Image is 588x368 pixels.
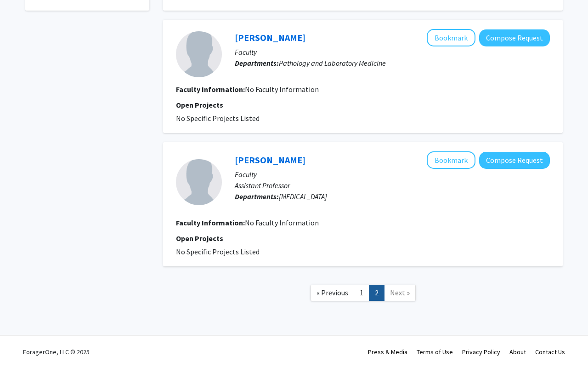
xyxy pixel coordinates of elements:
a: [PERSON_NAME] [235,154,305,166]
p: Faculty [235,46,550,57]
a: 1 [354,285,369,301]
a: About [509,348,526,356]
a: 2 [369,285,384,301]
b: Departments: [235,192,279,201]
span: « Previous [317,288,348,297]
a: Next Page [384,285,416,301]
span: Next » [390,288,410,297]
a: Previous [311,285,354,301]
b: Departments: [235,58,279,68]
span: No Faculty Information [245,85,319,94]
button: Add Justin Rueckert to Bookmarks [427,29,475,46]
p: Assistant Professor [235,180,550,191]
p: Faculty [235,169,550,180]
span: No Specific Projects Listed [176,114,260,123]
b: Faculty Information: [176,218,245,227]
a: Press & Media [368,348,407,356]
a: [PERSON_NAME] [235,32,305,43]
button: Add Justin Montgomery to Bookmarks [427,151,475,169]
a: Terms of Use [417,348,453,356]
button: Compose Request to Justin Rueckert [479,29,550,46]
p: Open Projects [176,233,550,244]
nav: Page navigation [163,276,563,313]
span: [MEDICAL_DATA] [279,192,327,201]
a: Contact Us [535,348,565,356]
button: Compose Request to Justin Montgomery [479,152,550,169]
a: Privacy Policy [462,348,500,356]
iframe: Chat [7,327,39,361]
div: ForagerOne, LLC © 2025 [23,336,90,368]
p: Open Projects [176,99,550,110]
span: Pathology and Laboratory Medicine [279,58,386,68]
b: Faculty Information: [176,85,245,94]
span: No Faculty Information [245,218,319,227]
span: No Specific Projects Listed [176,247,260,256]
